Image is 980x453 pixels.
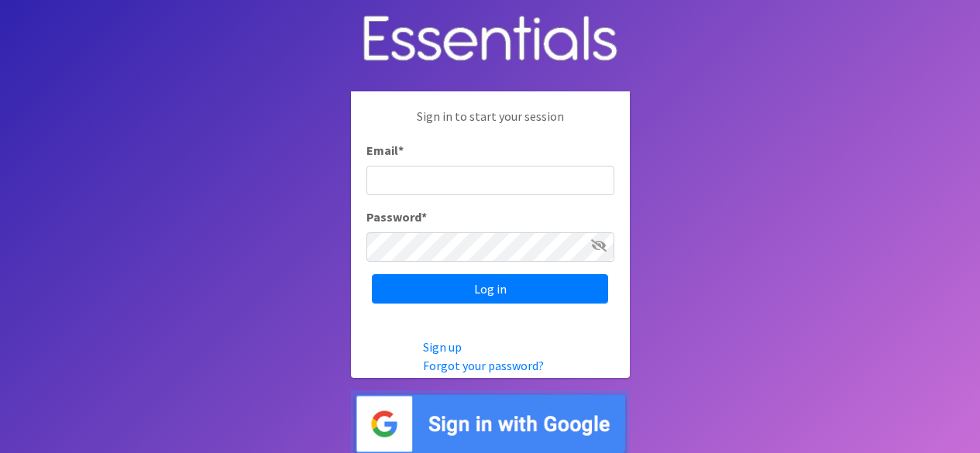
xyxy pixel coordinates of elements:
a: Sign up [423,339,462,355]
label: Email [366,141,404,160]
abbr: required [398,142,404,158]
a: Forgot your password? [423,358,544,373]
abbr: required [421,209,427,225]
p: Sign in to start your session [366,107,614,141]
input: Log in [372,274,608,304]
label: Password [366,208,427,226]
